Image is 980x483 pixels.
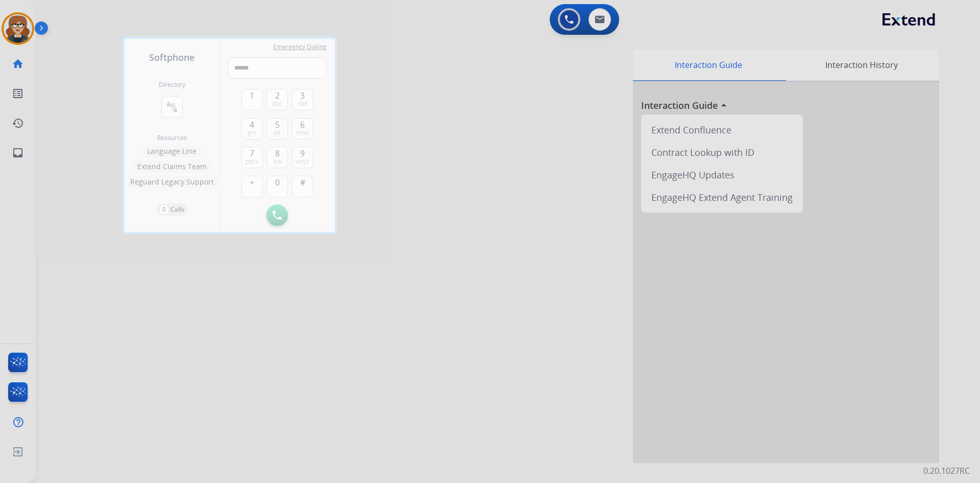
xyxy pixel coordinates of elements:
mat-icon: connect_without_contact [166,101,178,113]
span: 5 [275,119,280,131]
button: 6mno [292,118,313,140]
span: 2 [275,89,280,102]
button: 0 [266,176,288,197]
button: 5jkl [266,118,288,140]
button: 3def [292,89,313,110]
h2: Directory [159,81,185,89]
img: call-button [273,211,282,220]
span: 7 [250,147,254,159]
span: Softphone [149,50,194,64]
span: 4 [250,119,254,131]
p: Calls [170,205,184,214]
button: # [292,176,313,197]
button: + [241,176,263,197]
span: mno [296,129,309,137]
button: Extend Claims Team [132,160,212,173]
button: Language Line [142,145,202,157]
button: 0Calls [157,203,187,216]
p: 0 [160,205,168,214]
span: ghi [248,129,256,137]
button: 7pqrs [241,147,263,168]
span: pqrs [246,157,258,166]
span: 3 [300,89,305,102]
button: 8tuv [266,147,288,168]
span: Resources [157,134,187,142]
span: def [298,100,307,108]
button: 4ghi [241,118,263,140]
span: jkl [274,129,280,137]
span: 0 [275,176,280,189]
button: 2abc [266,89,288,110]
span: tuv [273,157,282,166]
span: # [300,176,305,189]
p: 0.20.1027RC [923,465,970,477]
span: wxyz [296,157,309,166]
button: Reguard Legacy Support [125,176,219,188]
button: 9wxyz [292,147,313,168]
span: + [250,176,254,189]
span: Emergency Dialing [273,43,327,51]
button: 1 [241,89,263,110]
span: 9 [300,147,305,159]
span: 1 [250,89,254,102]
span: 8 [275,147,280,159]
span: abc [272,100,282,108]
span: 6 [300,119,305,131]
